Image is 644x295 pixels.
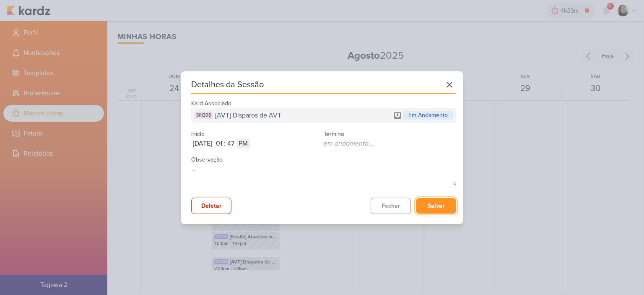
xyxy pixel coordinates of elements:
div: SK1308 [195,112,213,119]
button: Fechar [371,198,411,214]
div: em andamento... [324,138,374,149]
label: Início [191,131,205,138]
span: [AVT] Disparos de AVT [215,110,281,120]
div: : [224,138,226,149]
button: Salvar [416,198,456,214]
div: Em Andamento [403,111,453,120]
button: Deletar [191,198,231,214]
div: Detalhes da Sessão [191,79,264,91]
label: Término [324,131,344,138]
label: Kard Associado [191,100,231,107]
label: Observação [191,156,223,163]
